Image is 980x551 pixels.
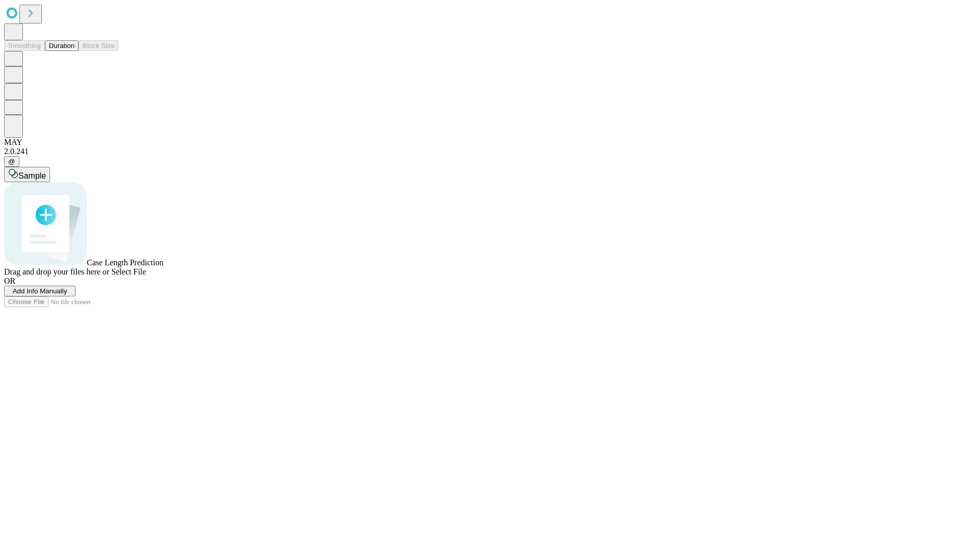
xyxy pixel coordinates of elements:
[87,258,163,267] span: Case Length Prediction
[4,277,15,285] span: OR
[45,40,79,51] button: Duration
[4,167,50,182] button: Sample
[18,171,46,180] span: Sample
[13,287,67,295] span: Add Info Manually
[8,158,15,165] span: @
[79,40,118,51] button: Block Size
[4,138,976,147] div: MAY
[4,40,45,51] button: Smoothing
[4,286,76,296] button: Add Info Manually
[4,156,19,167] button: @
[4,147,976,156] div: 2.0.241
[4,267,109,276] span: Drag and drop your files here or
[111,267,146,276] span: Select File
